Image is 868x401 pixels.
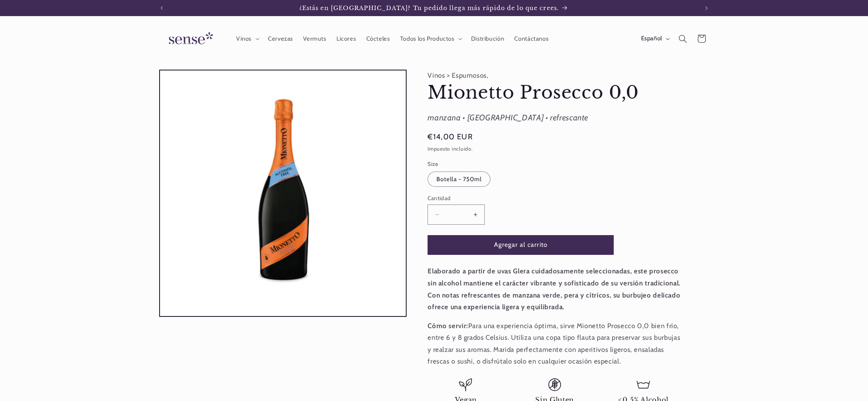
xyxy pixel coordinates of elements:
[428,320,681,368] p: Para una experiencia óptima, sirve Mionetto Prosecco 0,0 bien frío, entre 6 y 8 grados Celsius. U...
[336,35,356,43] span: Licores
[236,35,251,43] span: Vinos
[159,70,407,317] media-gallery: Visor de la galería
[428,267,681,311] strong: Elaborado a partir de uvas Glera cuidadosamente seleccionadas, este prosecco sin alcohol mantiene...
[428,131,473,143] span: €14,00 EUR
[428,194,614,202] label: Cantidad
[428,322,468,330] strong: Cómo servir:
[366,35,390,43] span: Cócteles
[231,30,263,48] summary: Vinos
[428,235,614,255] button: Agregar al carrito
[263,30,298,48] a: Cervezas
[331,30,361,48] a: Licores
[303,35,326,43] span: Vermuts
[299,4,559,12] span: ¿Estás en [GEOGRAPHIC_DATA]? Tu pedido llega más rápido de lo que crees.
[395,30,466,48] summary: Todos los Productos
[428,145,681,153] div: Impuesto incluido.
[361,30,395,48] a: Cócteles
[466,30,509,48] a: Distribución
[428,172,490,187] label: Botella - 750ml
[268,35,293,43] span: Cervezas
[428,160,439,168] legend: Size
[159,27,220,50] img: Sense
[514,35,548,43] span: Contáctanos
[298,30,332,48] a: Vermuts
[641,34,662,43] span: Español
[636,31,673,47] button: Español
[156,24,223,54] a: Sense
[428,81,681,104] h1: Mionetto Prosecco 0,0
[471,35,505,43] span: Distribución
[400,35,455,43] span: Todos los Productos
[673,29,692,48] summary: Búsqueda
[509,30,554,48] a: Contáctanos
[428,111,681,125] div: manzana • [GEOGRAPHIC_DATA] • refrescante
